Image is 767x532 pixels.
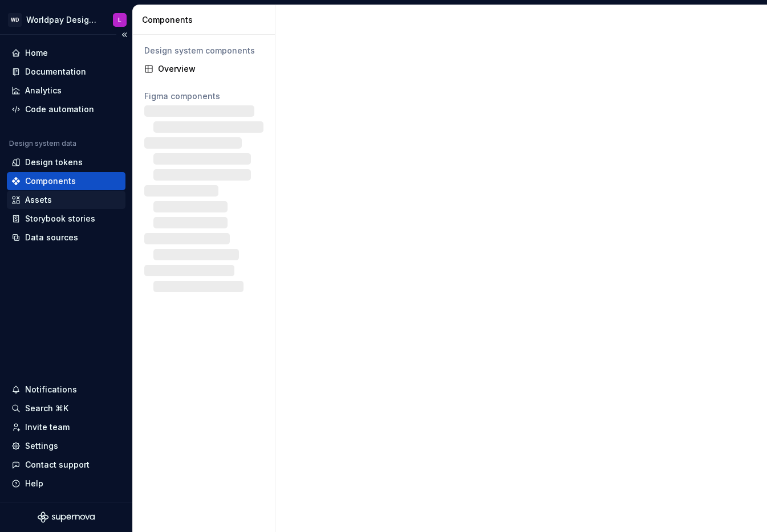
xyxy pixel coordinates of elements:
[9,139,76,148] div: Design system data
[25,194,52,206] div: Assets
[140,60,268,78] a: Overview
[25,421,70,433] div: Invite team
[7,44,125,62] a: Home
[118,15,121,24] div: L
[25,478,43,489] div: Help
[7,228,125,247] a: Data sources
[144,91,263,102] div: Figma components
[38,511,95,523] svg: Supernova Logo
[25,213,95,224] div: Storybook stories
[142,14,270,26] div: Components
[7,437,125,455] a: Settings
[7,399,125,418] button: Search ⌘K
[26,14,99,26] div: Worldpay Design System
[7,63,125,81] a: Documentation
[25,104,94,115] div: Code automation
[7,153,125,171] a: Design tokens
[25,157,83,168] div: Design tokens
[144,45,263,56] div: Design system components
[7,210,125,228] a: Storybook stories
[8,13,22,27] div: WD
[25,66,86,77] div: Documentation
[25,85,62,96] div: Analytics
[7,474,125,493] button: Help
[25,232,78,243] div: Data sources
[25,440,58,452] div: Settings
[7,418,125,436] a: Invite team
[7,456,125,474] button: Contact support
[25,403,68,414] div: Search ⌘K
[25,384,77,395] div: Notifications
[2,7,130,32] button: WDWorldpay Design SystemL
[7,81,125,100] a: Analytics
[25,47,48,59] div: Home
[158,63,263,75] div: Overview
[7,380,125,399] button: Notifications
[7,100,125,118] a: Code automation
[25,175,76,187] div: Components
[116,27,132,43] button: Collapse sidebar
[7,191,125,209] a: Assets
[7,172,125,190] a: Components
[25,459,90,470] div: Contact support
